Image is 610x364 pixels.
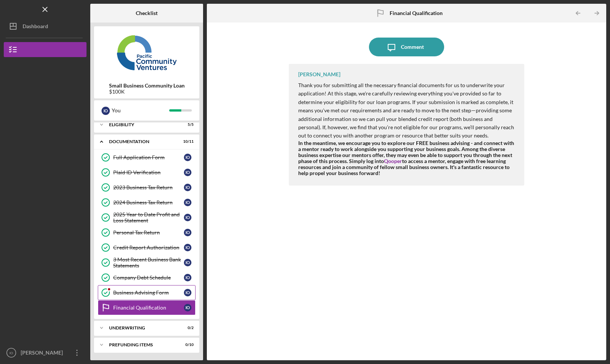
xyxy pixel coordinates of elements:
[98,195,196,210] a: 2024 Business Tax ReturnIO
[4,345,86,360] button: IO[PERSON_NAME]
[98,225,196,240] a: Personal Tax ReturnIO
[113,290,184,296] div: Business Advising Form
[94,30,199,75] img: Product logo
[401,38,424,56] div: Comment
[113,154,184,160] div: Full Application Form
[98,300,196,315] a: Financial QualificationIO
[298,140,514,176] strong: In the meantime, we encourage you to explore our FREE business advising - and connect with a ment...
[184,214,191,221] div: I O
[98,150,196,165] a: Full Application FormIO
[184,199,191,206] div: I O
[180,122,194,127] div: 5 / 5
[113,230,184,236] div: Personal Tax Return
[369,38,444,56] button: Comment
[184,274,191,281] div: I O
[112,104,169,117] div: You
[113,169,184,175] div: Plaid ID Verification
[184,169,191,176] div: I O
[98,270,196,285] a: Company Debt ScheduleIO
[98,165,196,180] a: Plaid ID VerificationIO
[98,255,196,270] a: 3 Most Recent Business Bank StatementsIO
[184,289,191,296] div: I O
[113,199,184,205] div: 2024 Business Tax Return
[4,19,86,34] button: Dashboard
[109,326,175,330] div: Underwriting
[298,81,516,140] p: Thank you for submitting all the necessary financial documents for us to underwrite your applicat...
[98,210,196,225] a: 2025 Year to Date Profit and Loss StatementIO
[180,326,194,330] div: 0 / 2
[109,139,175,144] div: Documentation
[136,10,158,16] b: Checklist
[109,343,175,347] div: Prefunding Items
[109,89,185,95] div: $100K
[184,184,191,191] div: I O
[98,285,196,300] a: Business Advising FormIO
[384,158,402,164] a: Qooper
[184,154,191,161] div: I O
[102,107,110,115] div: I O
[19,345,68,362] div: [PERSON_NAME]
[98,240,196,255] a: Credit Report AuthorizationIO
[184,229,191,236] div: I O
[113,275,184,281] div: Company Debt Schedule
[109,83,185,89] b: Small Business Community Loan
[180,139,194,144] div: 10 / 11
[390,10,443,16] b: Financial Qualification
[109,122,175,127] div: Eligibility
[113,211,184,224] div: 2025 Year to Date Profit and Loss Statement
[184,304,191,311] div: I O
[113,184,184,190] div: 2023 Business Tax Return
[23,19,48,36] div: Dashboard
[180,343,194,347] div: 0 / 10
[184,259,191,266] div: I O
[98,180,196,195] a: 2023 Business Tax ReturnIO
[113,305,184,311] div: Financial Qualification
[113,245,184,251] div: Credit Report Authorization
[184,244,191,251] div: I O
[113,257,184,269] div: 3 Most Recent Business Bank Statements
[9,351,13,355] text: IO
[298,71,340,77] div: [PERSON_NAME]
